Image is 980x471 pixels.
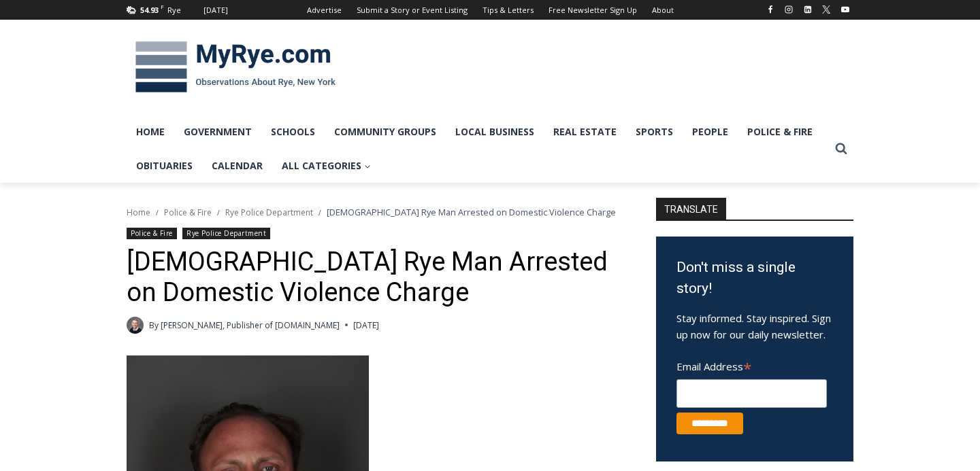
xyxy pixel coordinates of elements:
[781,1,797,18] a: Instagram
[161,319,340,331] a: [PERSON_NAME], Publisher of [DOMAIN_NAME]
[818,1,834,18] a: X
[318,208,321,217] span: /
[167,4,181,16] div: Rye
[446,115,544,149] a: Local Business
[182,228,270,239] a: Rye Police Department
[203,4,228,16] div: [DATE]
[164,207,212,218] a: Police & Fire
[127,247,620,309] h1: [DEMOGRAPHIC_DATA] Rye Man Arrested on Domestic Violence Charge
[738,115,822,149] a: Police & Fire
[127,317,144,334] a: Author image
[140,5,159,15] span: 54.93
[149,319,159,332] span: By
[202,149,272,183] a: Calendar
[676,310,833,343] p: Stay informed. Stay inspired. Sign up now for our daily newsletter.
[683,115,738,149] a: People
[261,115,325,149] a: Schools
[656,198,726,220] strong: TRANSLATE
[272,149,380,183] a: All Categories
[127,149,202,183] a: Obituaries
[327,206,616,218] span: [DEMOGRAPHIC_DATA] Rye Man Arrested on Domestic Violence Charge
[829,137,853,161] button: View Search Form
[225,207,313,218] a: Rye Police Department
[282,158,371,173] span: All Categories
[217,208,220,217] span: /
[174,115,261,149] a: Government
[837,1,853,18] a: YouTube
[127,205,620,219] nav: Breadcrumbs
[762,1,779,18] a: Facebook
[127,115,829,184] nav: Primary Navigation
[626,115,683,149] a: Sports
[161,3,164,10] span: F
[544,115,626,149] a: Real Estate
[800,1,816,18] a: Linkedin
[127,115,174,149] a: Home
[325,115,446,149] a: Community Groups
[676,353,827,377] label: Email Address
[676,257,833,300] h3: Don't miss a single story!
[353,319,379,332] time: [DATE]
[127,32,344,103] img: MyRye.com
[127,228,177,239] a: Police & Fire
[127,207,150,218] a: Home
[156,208,159,217] span: /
